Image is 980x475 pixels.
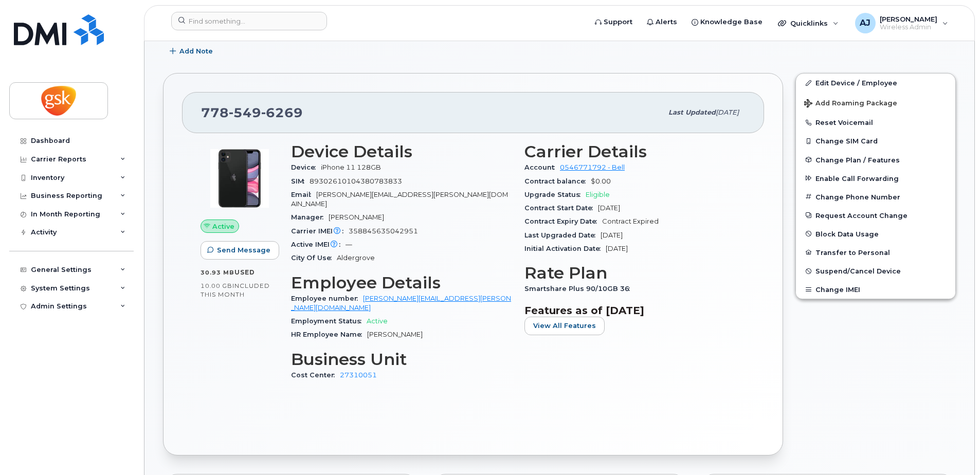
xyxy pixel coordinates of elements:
[598,204,620,212] span: [DATE]
[560,163,625,171] a: 0546771792 - Bell
[524,163,560,171] span: Account
[524,264,746,282] h3: Rate Plan
[771,13,846,33] div: Quicklinks
[796,262,955,280] button: Suspend/Cancel Device
[310,177,402,185] span: 89302610104380783833
[815,156,900,163] span: Change Plan / Features
[291,213,329,221] span: Manager
[261,105,303,120] span: 6269
[524,317,605,335] button: View All Features
[201,241,279,260] button: Send Message
[229,105,261,120] span: 549
[880,15,937,23] span: [PERSON_NAME]
[201,105,303,120] span: 778
[212,222,234,231] span: Active
[796,151,955,169] button: Change Plan / Features
[524,142,746,161] h3: Carrier Details
[291,191,508,208] span: [PERSON_NAME][EMAIL_ADDRESS][PERSON_NAME][DOMAIN_NAME]
[796,243,955,262] button: Transfer to Personal
[796,169,955,188] button: Enable Call Forwarding
[604,17,632,27] span: Support
[340,371,377,379] a: 27310051
[201,269,234,276] span: 30.93 MB
[716,108,739,116] span: [DATE]
[291,317,367,325] span: Employment Status
[349,227,418,235] span: 358845635042951
[684,12,770,32] a: Knowledge Base
[606,245,628,252] span: [DATE]
[815,174,899,182] span: Enable Call Forwarding
[209,148,270,209] img: iPhone_11.jpg
[291,142,512,161] h3: Device Details
[533,321,596,331] span: View All Features
[860,17,870,29] span: AJ
[796,132,955,150] button: Change SIM Card
[700,17,763,27] span: Knowledge Base
[329,213,384,221] span: [PERSON_NAME]
[291,295,511,312] a: [PERSON_NAME][EMAIL_ADDRESS][PERSON_NAME][DOMAIN_NAME]
[804,99,897,109] span: Add Roaming Package
[291,273,512,292] h3: Employee Details
[588,12,640,32] a: Support
[656,17,677,27] span: Alerts
[367,331,423,338] span: [PERSON_NAME]
[796,188,955,206] button: Change Phone Number
[591,177,611,185] span: $0.00
[291,177,310,185] span: SIM
[524,285,635,293] span: Smartshare Plus 90/10GB 36
[790,19,828,27] span: Quicklinks
[524,177,591,185] span: Contract balance
[291,295,363,302] span: Employee number
[668,108,716,116] span: Last updated
[217,245,270,255] span: Send Message
[291,254,337,262] span: City Of Use
[524,217,602,225] span: Contract Expiry Date
[291,371,340,379] span: Cost Center
[291,350,512,369] h3: Business Unit
[602,217,659,225] span: Contract Expired
[201,282,270,299] span: included this month
[848,13,955,33] div: Avanipal Jauhal
[291,191,316,198] span: Email
[796,113,955,132] button: Reset Voicemail
[346,241,352,248] span: —
[880,23,937,31] span: Wireless Admin
[796,225,955,243] button: Block Data Usage
[524,231,601,239] span: Last Upgraded Date
[586,191,610,198] span: Eligible
[524,245,606,252] span: Initial Activation Date
[163,42,222,61] button: Add Note
[524,204,598,212] span: Contract Start Date
[291,227,349,235] span: Carrier IMEI
[524,191,586,198] span: Upgrade Status
[291,331,367,338] span: HR Employee Name
[321,163,381,171] span: iPhone 11 128GB
[171,12,327,30] input: Find something...
[234,268,255,276] span: used
[179,46,213,56] span: Add Note
[640,12,684,32] a: Alerts
[367,317,388,325] span: Active
[337,254,375,262] span: Aldergrove
[201,282,232,289] span: 10.00 GB
[815,267,901,275] span: Suspend/Cancel Device
[796,206,955,225] button: Request Account Change
[796,74,955,92] a: Edit Device / Employee
[291,241,346,248] span: Active IMEI
[524,304,746,317] h3: Features as of [DATE]
[601,231,623,239] span: [DATE]
[796,280,955,299] button: Change IMEI
[796,92,955,113] button: Add Roaming Package
[291,163,321,171] span: Device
